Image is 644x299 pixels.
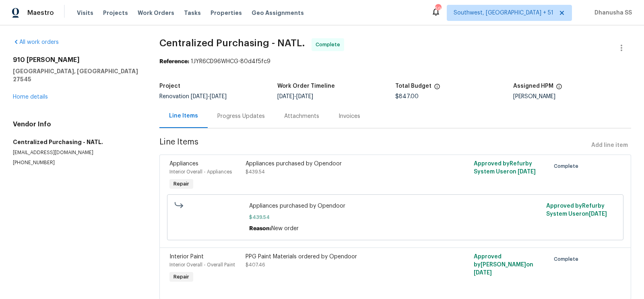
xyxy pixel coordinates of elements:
[513,94,631,99] div: [PERSON_NAME]
[159,138,588,153] span: Line Items
[246,262,265,267] span: $407.46
[591,9,632,17] span: Dhanusha SS
[217,112,265,120] div: Progress Updates
[435,5,441,13] div: 598
[474,161,536,175] span: Approved by Refurby System User on
[77,9,93,17] span: Visits
[191,94,208,99] span: [DATE]
[13,94,48,100] a: Home details
[169,254,204,260] span: Interior Paint
[13,120,140,128] h4: Vendor Info
[159,83,180,89] h5: Project
[474,270,492,276] span: [DATE]
[169,262,235,267] span: Interior Overall - Overall Paint
[556,83,562,94] span: The hpm assigned to this work order.
[589,211,607,217] span: [DATE]
[159,94,227,99] span: Renovation
[339,112,360,120] div: Invoices
[395,94,419,99] span: $847.00
[554,255,582,263] span: Complete
[246,169,265,174] span: $439.54
[434,83,440,94] span: The total cost of line items that have been proposed by Opendoor. This sum includes line items th...
[159,38,305,48] span: Centralized Purchasing - NATL.
[159,59,189,64] b: Reference:
[13,149,140,156] p: [EMAIL_ADDRESS][DOMAIN_NAME]
[395,83,431,89] h5: Total Budget
[138,9,174,17] span: Work Orders
[13,39,59,45] a: All work orders
[277,83,335,89] h5: Work Order Timeline
[170,180,192,188] span: Repair
[159,58,631,66] div: 1JYR6CD96WHCG-80d4f5fc9
[13,138,140,146] h5: Centralized Purchasing - NATL.
[211,9,242,17] span: Properties
[13,56,140,64] h2: 910 [PERSON_NAME]
[249,202,542,210] span: Appliances purchased by Opendoor
[191,94,227,99] span: -
[284,112,319,120] div: Attachments
[246,253,431,261] div: PPG Paint Materials ordered by Opendoor
[454,9,553,17] span: Southwest, [GEOGRAPHIC_DATA] + 51
[277,94,294,99] span: [DATE]
[246,160,431,168] div: Appliances purchased by Opendoor
[13,67,140,83] h5: [GEOGRAPHIC_DATA], [GEOGRAPHIC_DATA] 27545
[296,94,313,99] span: [DATE]
[103,9,128,17] span: Projects
[271,226,299,231] span: New order
[316,41,343,49] span: Complete
[513,83,553,89] h5: Assigned HPM
[210,94,227,99] span: [DATE]
[518,169,536,175] span: [DATE]
[249,226,271,231] span: Reason:
[277,94,313,99] span: -
[170,273,192,281] span: Repair
[169,169,232,174] span: Interior Overall - Appliances
[169,112,198,120] div: Line Items
[13,159,140,166] p: [PHONE_NUMBER]
[546,203,607,217] span: Approved by Refurby System User on
[252,9,304,17] span: Geo Assignments
[474,254,533,276] span: Approved by [PERSON_NAME] on
[27,9,54,17] span: Maestro
[169,161,198,167] span: Appliances
[554,162,582,170] span: Complete
[249,213,542,221] span: $439.54
[184,10,201,16] span: Tasks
